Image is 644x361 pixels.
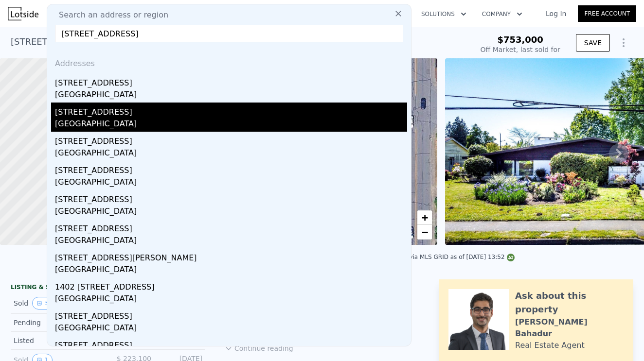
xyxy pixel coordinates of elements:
div: Addresses [51,50,407,73]
img: Lotside [8,7,38,20]
button: View historical data [32,297,56,309]
div: LISTING & SALE HISTORY [11,283,205,293]
div: [GEOGRAPHIC_DATA] [55,293,407,307]
span: Search an address or region [51,9,168,21]
div: [STREET_ADDRESS] [55,190,407,206]
span: $753,000 [497,34,543,45]
div: [PERSON_NAME] Bahadur [515,316,624,340]
div: [STREET_ADDRESS] [55,219,407,235]
div: [GEOGRAPHIC_DATA] [55,206,407,219]
input: Enter an address, city, region, neighborhood or zip code [55,25,403,42]
a: Zoom in [417,210,432,225]
div: [STREET_ADDRESS] [55,132,407,147]
button: Solutions [413,5,474,23]
div: Real Estate Agent [515,340,585,351]
div: [STREET_ADDRESS] [55,336,407,351]
button: SAVE [576,34,610,52]
div: [GEOGRAPHIC_DATA] [55,147,407,161]
div: [STREET_ADDRESS] [55,73,407,89]
button: Company [474,5,530,23]
div: [STREET_ADDRESS] [55,103,407,118]
div: Ask about this property [515,289,624,316]
div: [GEOGRAPHIC_DATA] [55,118,407,132]
div: Listed [14,336,100,345]
a: Free Account [578,5,636,22]
a: Zoom out [417,225,432,240]
div: [GEOGRAPHIC_DATA] [55,235,407,248]
div: [GEOGRAPHIC_DATA] [55,322,407,336]
button: Show Options [614,33,633,52]
span: − [422,226,428,238]
div: [STREET_ADDRESS][PERSON_NAME] [55,248,407,264]
div: [GEOGRAPHIC_DATA] [55,264,407,277]
div: [STREET_ADDRESS] , Auburn , WA 98002 [11,35,185,49]
div: [STREET_ADDRESS] [55,307,407,322]
div: [STREET_ADDRESS] [55,161,407,176]
span: + [422,211,428,223]
a: Log In [534,9,578,18]
div: [GEOGRAPHIC_DATA] [55,176,407,190]
div: 1402 [STREET_ADDRESS] [55,277,407,293]
div: Pending [14,318,100,327]
div: Sold [14,297,100,309]
button: Continue reading [225,344,293,353]
div: [GEOGRAPHIC_DATA] [55,89,407,103]
img: NWMLS Logo [507,254,515,261]
div: Off Market, last sold for [481,45,560,54]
